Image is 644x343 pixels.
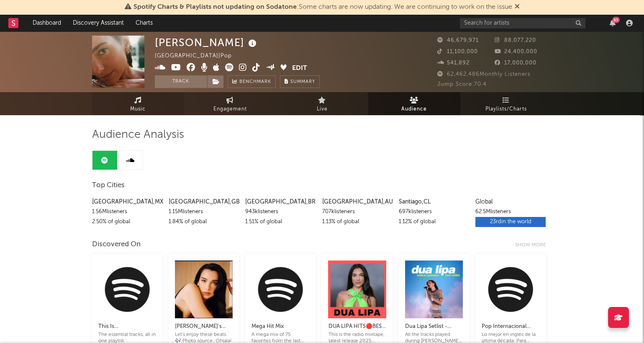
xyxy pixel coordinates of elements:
button: Summary [280,75,320,88]
div: Pop Internacional 2025 [482,322,539,332]
span: Engagement [213,104,247,114]
span: 46,679,971 [437,38,479,43]
div: Mega Hit Mix [251,322,309,332]
div: Santiago , CL [399,197,469,207]
span: 11,100,000 [437,49,478,54]
span: : Some charts are now updating. We are continuing to work on the issue [133,4,512,10]
div: [GEOGRAPHIC_DATA] | Pop [155,51,241,61]
span: Music [130,104,146,114]
div: [GEOGRAPHIC_DATA] , AU [322,197,392,207]
a: Discovery Assistant [67,15,130,31]
div: This Is [PERSON_NAME] [98,322,156,332]
div: 1.15M listeners [169,207,239,217]
div: [GEOGRAPHIC_DATA] , GB [169,197,239,207]
span: 17,000,000 [495,60,536,66]
span: Jump Score: 70.4 [437,82,487,87]
div: [GEOGRAPHIC_DATA] , BR [245,197,316,207]
div: 85 [612,17,620,23]
div: [PERSON_NAME]'s best songs [175,322,233,332]
div: 943k listeners [245,207,316,217]
a: Audience [368,92,460,115]
span: Live [317,104,328,114]
span: Playlists/Charts [485,104,527,114]
div: Global [475,197,546,207]
div: 2.50 % of global [92,217,162,227]
div: Discovered On [92,240,141,250]
a: Dashboard [27,15,67,31]
span: Dismiss [515,4,520,10]
span: Spotify Charts & Playlists not updating on Sodatone [133,4,297,10]
input: Search for artists [460,18,585,28]
span: 541,892 [437,60,470,66]
div: 1.51 % of global [245,217,316,227]
span: Summary [290,80,315,84]
div: Show more [515,240,552,250]
div: [GEOGRAPHIC_DATA] , MX [92,197,162,207]
span: Audience [401,104,427,114]
div: 1.56M listeners [92,207,162,217]
div: 1.12 % of global [399,217,469,227]
a: Playlists/Charts [460,92,552,115]
span: 24,400,000 [495,49,537,54]
a: Engagement [184,92,276,115]
a: Live [276,92,368,115]
div: Dua Lipa Setlist - Radical Optimism Tour 2025 [405,322,463,332]
a: Music [92,92,184,115]
a: Benchmark [228,75,276,88]
div: [PERSON_NAME] [155,36,259,49]
button: Edit [292,63,307,74]
span: Audience Analysis [92,130,184,140]
div: DUA LIPA HITS🔴BEST OF [328,322,386,332]
div: 62.5M listeners [475,207,546,217]
button: 85 [610,20,616,26]
span: Benchmark [239,77,271,87]
a: Charts [130,15,159,31]
div: 1.13 % of global [322,217,392,227]
span: 62,462,486 Monthly Listeners [437,72,531,77]
div: 707k listeners [322,207,392,217]
div: 23rd in the world [475,217,546,227]
span: 88,077,220 [495,38,536,43]
div: 1.84 % of global [169,217,239,227]
span: Top Cities [92,181,125,191]
div: 697k listeners [399,207,469,217]
button: Track [155,75,207,88]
